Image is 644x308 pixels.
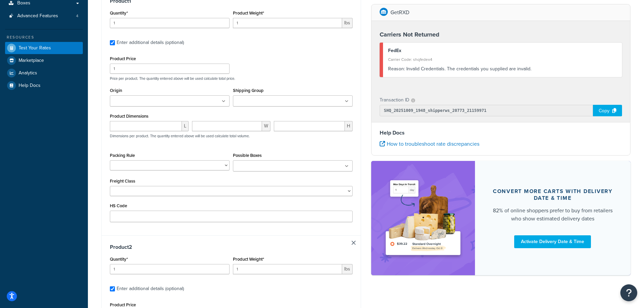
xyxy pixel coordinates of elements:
div: Convert more carts with delivery date & time [491,188,615,202]
a: Test Your Rates [5,42,83,54]
input: 0.00 [233,18,342,28]
span: Help Docs [19,83,41,89]
button: Open Resource Center [620,284,637,301]
label: Packing Rule [110,153,135,158]
span: Reason: [388,65,405,72]
div: 82% of online shoppers prefer to buy from retailers who show estimated delivery dates [491,207,615,223]
label: Shipping Group [233,88,264,93]
p: Price per product. The quantity entered above will be used calculate total price. [108,76,354,81]
label: Origin [110,88,122,93]
img: feature-image-ddt-36eae7f7280da8017bfb280eaccd9c446f90b1fe08728e4019434db127062ab4.png [381,171,465,265]
input: Enter additional details (optional) [110,40,115,45]
span: Test Your Rates [19,45,51,51]
a: Analytics [5,67,83,79]
p: GetRXD [390,8,409,17]
label: Product Price [110,302,136,307]
span: W [262,121,270,131]
label: Product Weight* [233,257,264,262]
label: Product Dimensions [110,114,148,119]
label: HS Code [110,203,127,208]
input: Enter additional details (optional) [110,286,115,291]
li: Advanced Features [5,10,83,22]
a: Help Docs [5,79,83,92]
label: Product Weight* [233,10,264,16]
label: Product Price [110,56,136,61]
div: FedEx [388,46,617,55]
span: lbs [342,264,353,274]
div: Enter additional details (optional) [117,284,184,293]
label: Quantity* [110,257,128,262]
a: Remove Item [352,241,356,245]
span: lbs [342,18,353,28]
strong: Carriers Not Returned [380,30,439,39]
h4: Help Docs [380,129,622,137]
label: Freight Class [110,179,135,184]
input: 0 [110,18,230,28]
p: Dimensions per product. The quantity entered above will be used calculate total volume. [108,134,250,138]
a: Marketplace [5,54,83,67]
span: Analytics [19,70,37,76]
a: Activate Delivery Date & Time [514,235,591,248]
span: H [345,121,353,131]
div: Resources [5,34,83,40]
div: Enter additional details (optional) [117,38,184,47]
p: Transaction ID [380,95,409,105]
a: Advanced Features4 [5,10,83,22]
span: 4 [76,13,78,19]
span: L [182,121,189,131]
span: Advanced Features [17,13,58,19]
h3: Product 2 [110,244,353,251]
span: Marketplace [19,58,44,64]
label: Quantity* [110,10,128,16]
div: Copy [593,105,622,116]
span: Boxes [17,0,30,6]
a: How to troubleshoot rate discrepancies [380,140,479,148]
input: 0.00 [233,264,342,274]
div: Invalid Credentials. The credentials you supplied are invalid. [388,64,617,74]
div: Carrier Code: shqfedex4 [388,55,617,64]
label: Possible Boxes [233,153,262,158]
input: 0 [110,264,230,274]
